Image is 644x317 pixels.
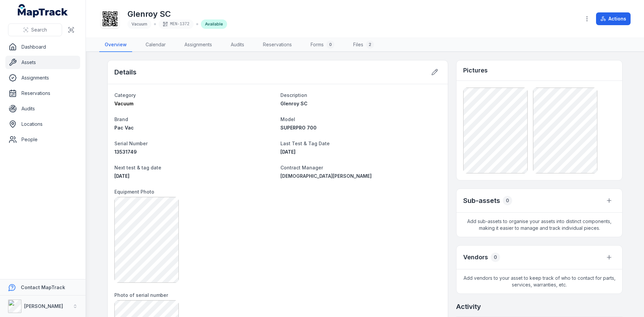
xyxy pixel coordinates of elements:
span: Vacuum [131,21,147,27]
span: Model [280,116,295,122]
div: Available [201,19,227,29]
strong: Contact MapTrack [21,284,65,290]
span: Contract Manager [280,165,323,170]
a: Assets [5,56,80,69]
div: 0 [326,41,334,49]
button: Actions [596,12,631,25]
span: Last Test & Tag Date [280,141,330,146]
span: Description [280,92,307,98]
a: Audits [5,102,80,115]
span: Pac Vac [114,125,134,130]
span: Equipment Photo [114,189,154,195]
span: Brand [114,116,128,122]
a: Calendar [140,38,171,52]
span: Search [31,27,47,33]
h2: Activity [456,302,481,311]
span: Add sub-assets to organise your assets into distinct components, making it easier to manage and t... [457,213,622,237]
div: 0 [491,253,500,262]
a: Assignments [5,71,80,85]
a: Overview [99,38,132,52]
a: Reservations [5,87,80,100]
h3: Pictures [463,66,488,75]
span: Category [114,92,136,98]
a: Files2 [348,38,379,52]
h3: Vendors [463,253,488,262]
a: Audits [225,38,250,52]
span: Photo of serial number [114,292,168,298]
a: Reservations [258,38,297,52]
span: Serial Number [114,141,148,146]
time: 2/6/2026, 11:25:00 AM [114,173,129,179]
a: Forms0 [305,38,340,52]
a: People [5,133,80,146]
h1: Glenroy SC [127,9,227,19]
a: Dashboard [5,40,80,54]
time: 8/6/2025, 10:25:00 AM [280,149,296,155]
a: Assignments [179,38,217,52]
span: Add vendors to your asset to keep track of who to contact for parts, services, warranties, etc. [457,269,622,294]
strong: [PERSON_NAME] [24,303,63,309]
span: 13531749 [114,149,137,155]
a: Locations [5,117,80,131]
h2: Sub-assets [463,196,500,205]
a: [DEMOGRAPHIC_DATA][PERSON_NAME] [280,173,441,179]
div: MEN-1372 [159,19,194,29]
button: Search [8,23,62,36]
div: 2 [366,41,374,49]
h2: Details [114,67,137,77]
span: Vacuum [114,101,133,106]
span: SUPERPRO 700 [280,125,317,130]
span: [DATE] [114,173,129,179]
span: Glenroy SC [280,101,308,106]
a: MapTrack [18,4,68,17]
span: [DATE] [280,149,296,155]
span: Next test & tag date [114,165,161,170]
div: 0 [503,196,512,205]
